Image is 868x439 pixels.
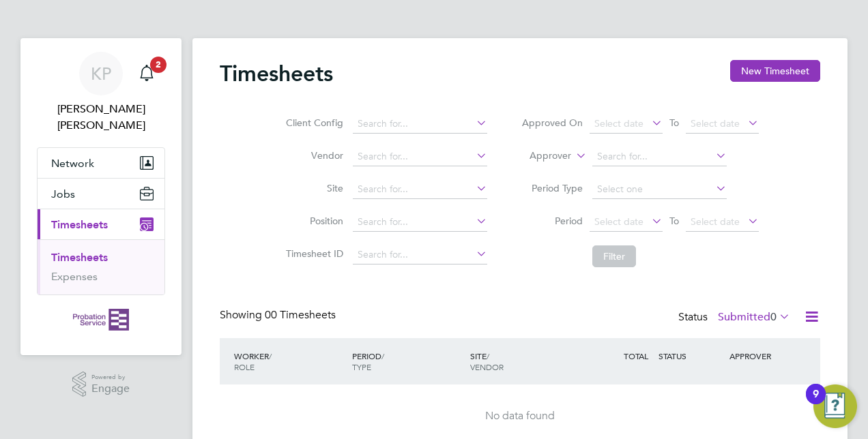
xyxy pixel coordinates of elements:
span: Powered by [91,372,130,383]
span: / [487,350,489,361]
button: Jobs [38,179,164,209]
div: SITE [467,344,585,379]
a: Timesheets [51,251,108,264]
span: Karima Paul-Douglas [37,101,165,134]
div: WORKER [231,344,349,379]
input: Select one [592,180,727,199]
span: Select date [691,117,740,130]
span: Select date [594,117,643,130]
div: PERIOD [349,344,467,379]
label: Timesheet ID [282,247,343,260]
span: VENDOR [470,361,504,372]
button: Open Resource Center, 9 new notifications [813,384,857,428]
label: Period [521,215,583,227]
span: Engage [91,383,130,395]
div: Status [678,308,793,327]
span: To [665,114,683,132]
label: Vendor [282,149,343,162]
span: 00 Timesheets [265,308,336,322]
a: 2 [133,52,160,95]
div: Showing [220,308,338,322]
div: Timesheets [38,239,164,294]
img: probationservice-logo-retina.png [73,309,128,331]
span: ROLE [234,361,255,372]
button: New Timesheet [730,60,820,82]
label: Position [282,215,343,227]
div: APPROVER [726,344,797,368]
input: Search for... [353,147,487,166]
span: Select date [691,215,740,228]
span: TYPE [352,361,371,372]
button: Network [38,148,164,178]
span: Jobs [51,187,75,200]
span: 0 [770,310,777,324]
input: Search for... [353,213,487,232]
label: Client Config [282,117,343,129]
div: 9 [813,394,819,412]
span: TOTAL [624,350,648,361]
label: Submitted [718,310,790,324]
span: Select date [594,215,643,228]
span: Timesheets [51,218,108,231]
label: Approved On [521,117,583,129]
button: Timesheets [38,209,164,239]
a: Expenses [51,270,98,283]
nav: Main navigation [20,38,182,355]
button: Filter [592,245,636,267]
span: Network [51,157,94,170]
a: Go to home page [37,309,165,331]
span: / [381,350,384,361]
label: Period Type [521,182,583,194]
a: KP[PERSON_NAME] [PERSON_NAME] [37,52,165,134]
input: Search for... [592,147,727,166]
span: To [665,212,683,230]
label: Site [282,182,343,194]
div: No data found [233,409,807,423]
span: 2 [150,57,167,73]
input: Search for... [353,245,487,264]
h2: Timesheets [220,60,333,87]
span: KP [91,65,111,82]
input: Search for... [353,180,487,199]
span: / [269,350,272,361]
div: STATUS [655,344,726,368]
a: Powered byEngage [72,372,130,397]
input: Search for... [353,115,487,134]
label: Approver [510,149,571,163]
